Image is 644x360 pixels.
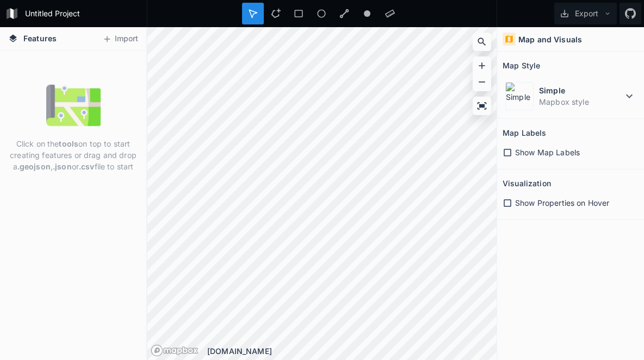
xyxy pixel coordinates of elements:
[59,139,78,148] strong: tools
[503,124,546,141] h2: Map Labels
[53,162,72,171] strong: .json
[518,34,582,45] h4: Map and Visuals
[207,345,497,357] div: [DOMAIN_NAME]
[539,96,623,108] dd: Mapbox style
[503,57,540,74] h2: Map Style
[503,175,551,192] h2: Visualization
[505,82,534,110] img: Simple
[97,30,144,48] button: Import
[554,3,617,24] button: Export
[79,162,95,171] strong: .csv
[539,85,623,96] dt: Simple
[515,147,580,158] span: Show Map Labels
[23,33,57,44] span: Features
[8,138,138,172] p: Click on the on top to start creating features or drag and drop a , or file to start
[151,344,199,357] a: Mapbox logo
[17,162,51,171] strong: .geojson
[46,78,101,132] img: empty
[515,197,609,209] span: Show Properties on Hover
